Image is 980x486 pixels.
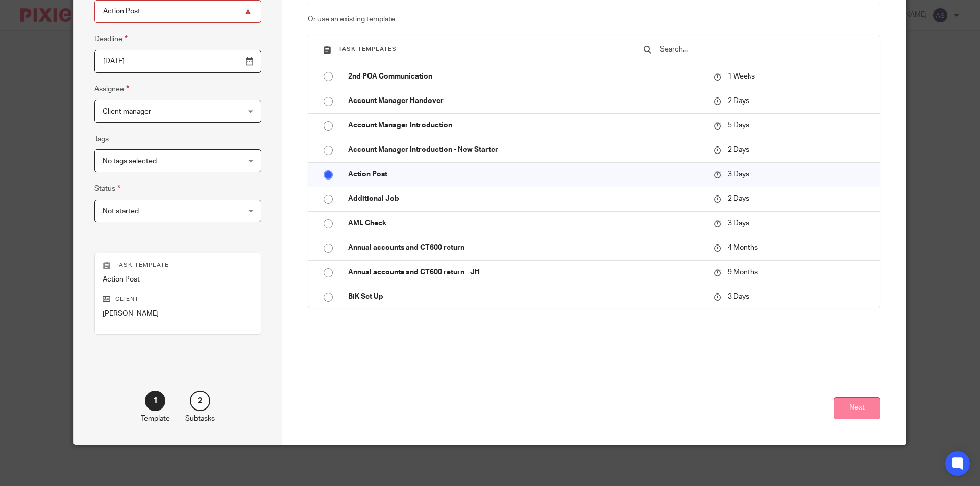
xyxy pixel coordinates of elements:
p: Action Post [103,274,253,285]
span: 3 Days [728,220,749,227]
p: Account Manager Introduction [348,120,703,131]
div: 1 [145,391,165,411]
label: Deadline [94,33,128,45]
span: Task templates [338,46,397,52]
p: Account Manager Handover [348,96,703,106]
p: Client [103,295,253,303]
span: No tags selected [103,158,157,165]
label: Status [94,183,120,194]
input: Pick a date [94,50,261,73]
span: 9 Months [728,269,758,276]
p: Additional Job [348,194,703,204]
p: Annual accounts and CT600 return [348,243,703,253]
label: Assignee [94,83,129,95]
span: 1 Weeks [728,73,755,80]
p: Template [141,414,170,424]
span: 3 Days [728,293,749,300]
p: AML Check [348,218,703,228]
p: Task template [103,261,253,269]
div: 2 [190,391,210,411]
p: Subtasks [185,414,215,424]
span: 3 Days [728,171,749,178]
span: 2 Days [728,195,749,202]
span: Not started [103,208,139,215]
span: Client manager [103,108,151,115]
label: Tags [94,134,109,144]
p: BiK Set Up [348,292,703,302]
p: Annual accounts and CT600 return - JH [348,267,703,277]
button: Next [834,397,880,419]
p: 2nd POA Communication [348,71,703,82]
p: Action Post [348,169,703,180]
span: 4 Months [728,244,758,251]
p: [PERSON_NAME] [103,309,253,319]
p: Or use an existing template [308,14,881,24]
span: 5 Days [728,122,749,129]
span: 2 Days [728,97,749,105]
input: Search... [659,44,870,55]
p: Account Manager Introduction - New Starter [348,145,703,155]
span: 2 Days [728,146,749,154]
